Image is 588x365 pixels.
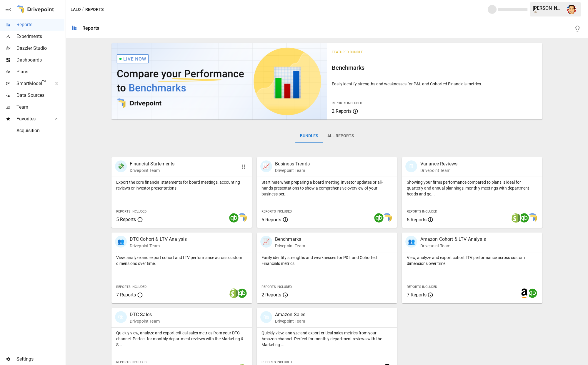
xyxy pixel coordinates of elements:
span: Reports Included [261,360,292,364]
p: Amazon Cohort & LTV Analysis [420,236,486,243]
p: Drivepoint Team [275,167,310,173]
img: quickbooks [528,288,537,298]
p: Easily identify strengths and weaknesses for P&L and Cohorted Financials metrics. [332,81,538,87]
span: Experiments [16,33,64,40]
span: Dazzler Studio [16,45,64,52]
span: Reports Included [261,210,292,213]
span: Reports Included [261,285,292,289]
div: [PERSON_NAME] [533,5,563,11]
span: 5 Reports [407,217,426,223]
p: Drivepoint Team [420,243,486,249]
div: 👥 [405,236,417,248]
img: Austin Gardner-Smith [567,5,576,14]
span: Dashboards [16,57,64,64]
p: Drivepoint Team [275,318,306,324]
p: Drivepoint Team [275,243,305,249]
div: 💸 [115,160,127,172]
img: amazon [519,288,529,298]
span: 5 Reports [116,217,136,222]
img: video thumbnail [111,43,327,120]
p: Business Trends [275,160,310,167]
span: 7 Reports [116,292,136,298]
span: Reports Included [116,285,146,289]
img: smart model [237,213,247,223]
span: Settings [16,356,64,363]
img: smart model [528,213,537,223]
p: DTC Sales [130,311,160,318]
span: Reports Included [116,210,146,213]
img: quickbooks [374,213,384,223]
p: Amazon Sales [275,311,306,318]
p: Drivepoint Team [130,318,160,324]
span: 7 Reports [407,292,426,298]
span: SmartModel [16,80,48,87]
div: 🛍 [260,311,272,323]
button: Austin Gardner-Smith [563,1,580,18]
button: Lalo [71,6,81,13]
div: / [82,6,84,13]
div: 📈 [260,160,272,172]
div: Lalo [533,11,563,14]
p: Variance Reviews [420,160,457,167]
p: Drivepoint Team [420,167,457,173]
img: smart model [382,213,392,223]
p: View, analyze and export cohort and LTV performance across custom dimensions over time. [116,255,247,266]
p: Easily identify strengths and weaknesses for P&L and Cohorted Financials metrics. [261,255,393,266]
img: shopify [511,213,521,223]
img: shopify [229,288,239,298]
span: Data Sources [16,92,64,99]
span: Reports Included [116,360,146,364]
p: Start here when preparing a board meeting, investor updates or all-hands presentations to show a ... [261,179,393,197]
span: Reports Included [332,101,362,105]
img: quickbooks [229,213,239,223]
span: Featured Bundle [332,50,363,54]
div: 🛍 [115,311,127,323]
span: 2 Reports [261,292,281,298]
span: Reports Included [407,210,437,213]
span: Reports [16,21,64,28]
img: quickbooks [237,288,247,298]
span: Favorites [16,115,48,122]
p: Quickly view, analyze and export critical sales metrics from your Amazon channel. Perfect for mon... [261,330,393,348]
button: Bundles [295,129,323,143]
span: 2 Reports [332,108,351,114]
p: DTC Cohort & LTV Analysis [130,236,187,243]
p: Quickly view, analyze and export critical sales metrics from your DTC channel. Perfect for monthl... [116,330,247,348]
span: Reports Included [407,285,437,289]
span: Team [16,104,64,111]
button: All Reports [323,129,359,143]
div: Reports [82,25,99,31]
span: Plans [16,68,64,75]
span: 5 Reports [261,217,281,223]
p: Benchmarks [275,236,305,243]
div: 🗓 [405,160,417,172]
img: quickbooks [519,213,529,223]
span: ™ [42,79,46,87]
p: Drivepoint Team [130,167,175,173]
div: 👥 [115,236,127,248]
span: Acquisition [16,127,64,134]
p: Drivepoint Team [130,243,187,249]
p: Export the core financial statements for board meetings, accounting reviews or investor presentat... [116,179,247,191]
h6: Benchmarks [332,63,538,72]
div: 📈 [260,236,272,248]
p: Financial Statements [130,160,175,167]
p: View, analyze and export cohort LTV performance across custom dimensions over time. [407,255,538,266]
p: Showing your firm's performance compared to plans is ideal for quarterly and annual plannings, mo... [407,179,538,197]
